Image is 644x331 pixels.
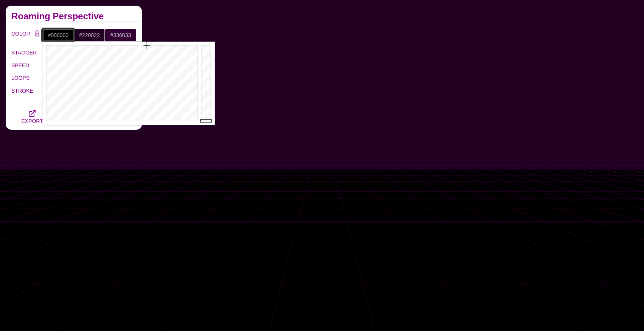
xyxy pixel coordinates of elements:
[31,29,43,39] button: Color Lock
[11,61,43,70] label: SPEED
[11,29,31,42] label: COLOR
[11,73,43,83] label: LOOPS
[11,48,43,57] label: STAGGER
[11,13,136,19] h2: Roaming Perspective
[11,86,43,96] label: STROKE
[11,103,53,130] button: EXPORT
[21,118,43,124] span: EXPORT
